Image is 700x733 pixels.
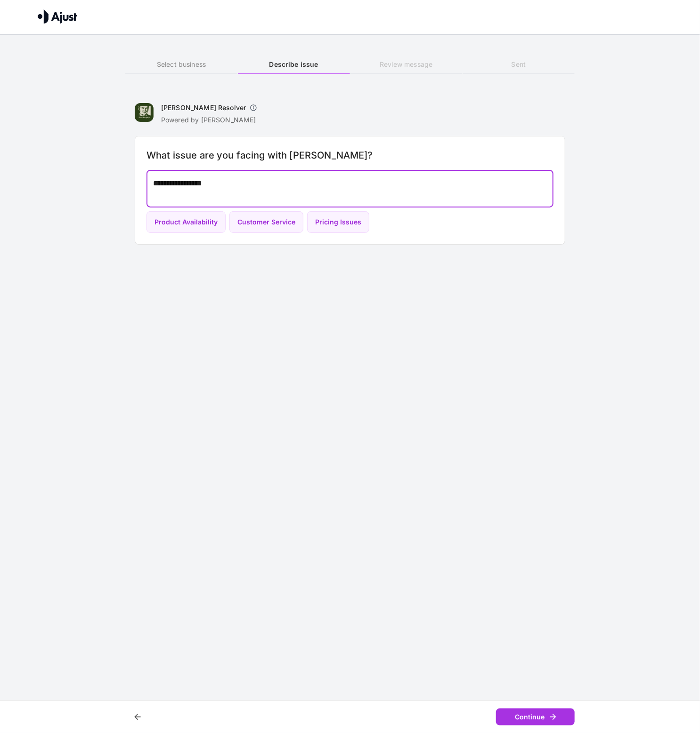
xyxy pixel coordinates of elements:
[147,148,553,163] h6: What issue are you facing with [PERSON_NAME]?
[229,211,303,233] button: Customer Service
[463,59,575,70] h6: Sent
[307,211,369,233] button: Pricing Issues
[135,103,154,122] img: Dan Murphy's
[350,59,462,70] h6: Review message
[147,211,226,233] button: Product Availability
[125,59,237,70] h6: Select business
[161,115,261,125] p: Powered by [PERSON_NAME]
[161,103,246,112] h6: [PERSON_NAME] Resolver
[238,59,350,70] h6: Describe issue
[496,709,575,726] button: Continue
[38,9,77,24] img: Ajust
